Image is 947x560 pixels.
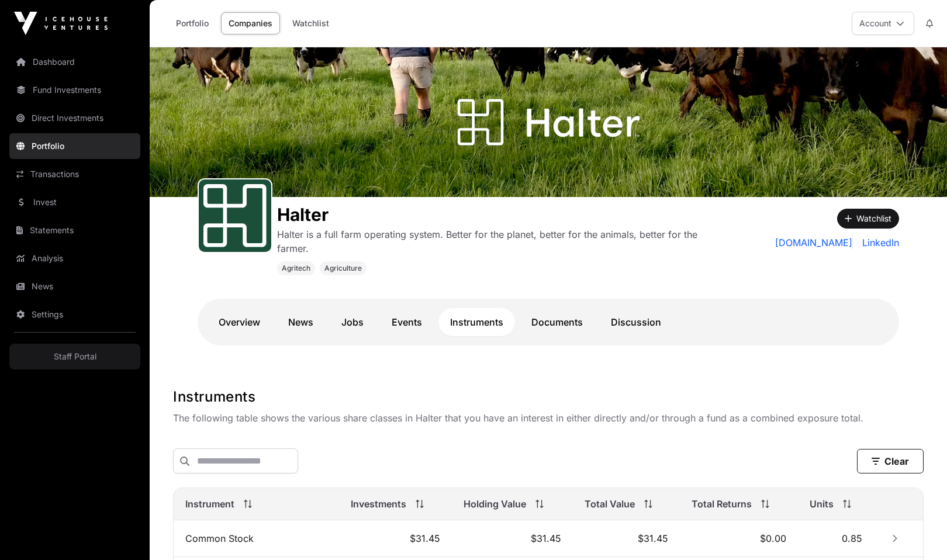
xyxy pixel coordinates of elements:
a: Discussion [599,308,673,336]
a: News [9,274,140,299]
span: Agriculture [324,264,362,273]
button: Watchlist [837,209,899,229]
h1: Instruments [173,388,924,406]
a: [DOMAIN_NAME] [775,236,853,250]
button: Clear [857,449,924,473]
a: Overview [207,308,272,336]
img: Icehouse Ventures Logo [14,12,108,35]
span: Total Value [585,497,635,511]
a: Dashboard [9,49,140,75]
span: Holding Value [464,497,526,511]
a: Invest [9,189,140,215]
a: Jobs [330,308,375,336]
button: Row Collapsed [886,529,904,548]
a: Staff Portal [9,344,140,369]
a: Documents [520,308,595,336]
span: Agritech [282,264,310,273]
a: Statements [9,217,140,243]
button: Account [852,12,914,35]
td: $31.45 [573,520,679,557]
iframe: Chat Widget [889,504,947,560]
p: Halter is a full farm operating system. Better for the planet, better for the animals, better for... [277,227,724,255]
img: Halter [150,47,947,197]
a: Direct Investments [9,105,140,131]
td: $31.45 [339,520,452,557]
td: Common Stock [174,520,339,557]
a: News [277,308,325,336]
a: Companies [221,12,280,34]
span: 0.85 [842,533,862,544]
td: $31.45 [452,520,573,557]
a: Fund Investments [9,77,140,103]
td: $0.00 [680,520,798,557]
img: Halter-Favicon.svg [203,184,267,247]
p: The following table shows the various share classes in Halter that you have an interest in either... [173,411,924,425]
span: Instrument [185,497,234,511]
a: Events [380,308,434,336]
a: Settings [9,302,140,327]
h1: Halter [277,204,724,225]
a: Portfolio [168,12,216,34]
span: Investments [351,497,406,511]
span: Total Returns [692,497,752,511]
a: Instruments [438,308,515,336]
span: Units [810,497,834,511]
a: Portfolio [9,133,140,159]
a: LinkedIn [858,236,899,250]
a: Watchlist [285,12,337,34]
a: Analysis [9,246,140,271]
nav: Tabs [207,308,890,336]
a: Transactions [9,161,140,187]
